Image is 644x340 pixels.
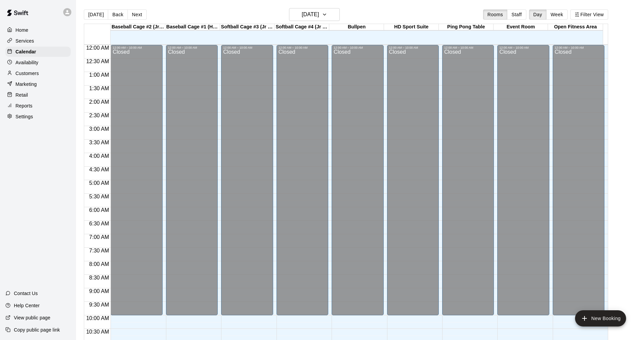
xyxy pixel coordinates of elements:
button: [DATE] [289,8,340,21]
span: 8:00 AM [88,261,111,267]
span: 6:30 AM [88,221,111,226]
div: 12:00 AM – 10:00 AM: Closed [166,45,218,315]
span: 1:00 AM [88,72,111,78]
span: 10:30 AM [85,329,111,335]
a: Marketing [5,79,71,89]
div: 12:00 AM – 10:00 AM: Closed [387,45,439,315]
button: add [575,310,626,326]
div: Closed [223,49,271,318]
p: Help Center [14,302,40,309]
span: 12:30 AM [85,58,111,64]
p: View public page [14,314,50,321]
button: Week [546,9,568,20]
div: Bullpen [329,24,384,30]
div: 12:00 AM – 10:00 AM [223,46,271,49]
a: Availability [5,57,71,68]
div: Closed [555,49,602,318]
div: 12:00 AM – 10:00 AM: Closed [221,45,273,315]
div: 12:00 AM – 10:00 AM: Closed [111,45,162,315]
div: 12:00 AM – 10:00 AM: Closed [277,45,328,315]
div: Closed [499,49,547,318]
button: Next [127,9,146,20]
button: Filter View [570,9,608,20]
div: 12:00 AM – 10:00 AM [113,46,160,49]
p: Copy public page link [14,326,60,333]
span: 12:00 AM [85,45,111,51]
div: Closed [113,49,160,318]
a: Retail [5,90,71,100]
div: HD Sport Suite [384,24,439,30]
button: Back [108,9,128,20]
span: 9:00 AM [88,288,111,294]
div: 12:00 AM – 10:00 AM [444,46,492,49]
div: Open Fitness Area [548,24,603,30]
span: 3:30 AM [88,140,111,145]
span: 7:30 AM [88,248,111,253]
span: 7:00 AM [88,234,111,240]
div: Softball Cage #3 (Jr Hack Attack) [220,24,275,30]
a: Customers [5,68,71,78]
span: 5:00 AM [88,180,111,186]
p: Reports [16,102,32,109]
p: Home [16,27,28,33]
a: Services [5,36,71,46]
button: Rooms [483,9,507,20]
span: 2:00 AM [88,99,111,105]
div: Closed [168,49,216,318]
h6: [DATE] [302,10,319,19]
span: 5:30 AM [88,194,111,199]
span: 4:00 AM [88,153,111,159]
div: Closed [389,49,437,318]
button: Day [529,9,547,20]
button: Staff [507,9,526,20]
div: 12:00 AM – 10:00 AM [279,46,326,49]
span: 8:30 AM [88,275,111,281]
a: Home [5,25,71,35]
p: Customers [16,70,39,77]
button: [DATE] [84,9,108,20]
span: 2:30 AM [88,113,111,118]
div: 12:00 AM – 10:00 AM: Closed [497,45,549,315]
span: 1:30 AM [88,86,111,91]
div: 12:00 AM – 10:00 AM: Closed [553,45,604,315]
div: Closed [334,49,381,318]
p: Settings [16,113,33,120]
div: 12:00 AM – 10:00 AM [389,46,437,49]
div: 12:00 AM – 10:00 AM [555,46,602,49]
p: Calendar [16,48,36,55]
a: Reports [5,101,71,111]
p: Availability [16,59,39,66]
div: Ping Pong Table [439,24,494,30]
span: 4:30 AM [88,167,111,172]
div: Event Room [494,24,548,30]
span: 9:30 AM [88,302,111,308]
p: Retail [16,92,28,98]
p: Marketing [16,81,37,88]
div: Baseball Cage #2 (Jr Hack Attack) [111,24,165,30]
div: 12:00 AM – 10:00 AM [168,46,216,49]
span: 10:00 AM [85,315,111,321]
div: 12:00 AM – 10:00 AM [334,46,381,49]
a: Settings [5,112,71,122]
div: Softball Cage #4 (Jr Hack Attack) [275,24,329,30]
div: 12:00 AM – 10:00 AM: Closed [332,45,383,315]
div: 12:00 AM – 10:00 AM: Closed [442,45,494,315]
a: Calendar [5,47,71,57]
span: 3:00 AM [88,126,111,132]
span: 6:00 AM [88,207,111,213]
div: Closed [444,49,492,318]
p: Contact Us [14,290,38,297]
div: 12:00 AM – 10:00 AM [499,46,547,49]
div: Closed [279,49,326,318]
p: Services [16,38,34,44]
div: Baseball Cage #1 (Hack Attack) [165,24,220,30]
